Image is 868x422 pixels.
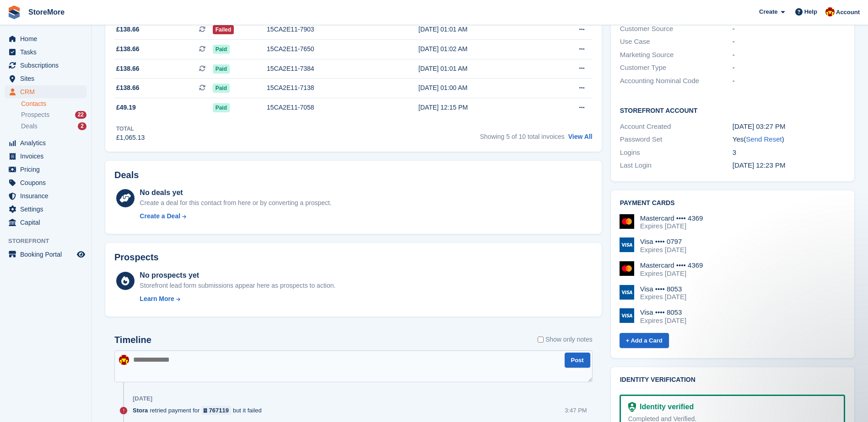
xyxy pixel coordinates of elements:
[620,160,733,171] div: Last Login
[133,395,152,402] div: [DATE]
[620,376,845,384] h2: Identity verification
[565,406,587,415] div: 3:47 PM
[746,135,782,143] a: Send Reset
[419,64,544,74] div: [DATE] 01:01 AM
[116,44,140,54] span: £138.66
[620,24,733,34] div: Customer Source
[568,133,593,140] a: View All
[140,294,174,304] div: Learn More
[620,214,634,229] img: Mastercard Logo
[20,85,75,98] span: CRM
[116,103,136,112] span: £49.19
[133,406,148,415] span: Stora
[75,111,86,119] div: 22
[7,5,21,19] img: stora-icon-8386f47178a22dfd0bd8f6a31ec36ba5ce8667c1dd55bd0f319d3a0aa187defe.svg
[565,353,590,368] button: Post
[5,72,86,85] a: menu
[116,25,140,34] span: £138.66
[20,190,75,202] span: Insurance
[640,316,686,325] div: Expires [DATE]
[759,7,777,16] span: Create
[640,308,686,316] div: Visa •••• 8053
[20,150,75,163] span: Invoices
[21,110,86,120] a: Prospects 22
[733,161,786,169] time: 2025-02-06 12:23:36 UTC
[5,46,86,58] a: menu
[5,59,86,72] a: menu
[21,100,86,108] a: Contacts
[20,176,75,189] span: Coupons
[419,25,544,34] div: [DATE] 01:01 AM
[116,83,140,93] span: £138.66
[267,83,389,93] div: 15CA2E11-7138
[419,83,544,93] div: [DATE] 01:00 AM
[213,45,230,54] span: Paid
[640,269,703,278] div: Expires [DATE]
[5,150,86,163] a: menu
[620,200,845,207] h2: Payment cards
[733,24,845,34] div: -
[20,32,75,45] span: Home
[78,122,86,130] div: 2
[628,402,636,412] img: Identity Verification Ready
[640,285,686,293] div: Visa •••• 8053
[267,64,389,74] div: 15CA2E11-7384
[140,211,180,221] div: Create a Deal
[140,270,335,281] div: No prospects yet
[140,211,331,221] a: Create a Deal
[20,248,75,261] span: Booking Portal
[75,249,86,260] a: Preview store
[213,25,234,34] span: Failed
[209,406,229,415] div: 767119
[538,335,544,344] input: Show only notes
[620,63,733,73] div: Customer Type
[20,163,75,176] span: Pricing
[620,37,733,47] div: Use Case
[733,76,845,86] div: -
[213,103,230,112] span: Paid
[620,333,669,348] a: + Add a Card
[804,7,817,16] span: Help
[640,293,686,301] div: Expires [DATE]
[620,148,733,158] div: Logins
[140,281,335,290] div: Storefront lead form submissions appear here as prospects to action.
[640,222,703,230] div: Expires [DATE]
[20,59,75,72] span: Subscriptions
[620,285,634,300] img: Visa Logo
[733,134,845,145] div: Yes
[640,246,686,254] div: Expires [DATE]
[20,72,75,85] span: Sites
[733,37,845,47] div: -
[5,248,86,261] a: menu
[419,103,544,112] div: [DATE] 12:15 PM
[480,133,565,140] span: Showing 5 of 10 total invoices
[267,25,389,34] div: 15CA2E11-7903
[140,198,331,208] div: Create a deal for this contact from here or by converting a prospect.
[20,46,75,58] span: Tasks
[5,203,86,216] a: menu
[114,170,139,180] h2: Deals
[733,121,845,132] div: [DATE] 03:27 PM
[640,237,686,246] div: Visa •••• 0797
[620,308,634,323] img: Visa Logo
[21,111,49,119] span: Prospects
[5,176,86,189] a: menu
[5,85,86,98] a: menu
[620,134,733,145] div: Password Set
[114,252,159,263] h2: Prospects
[201,406,231,415] a: 767119
[20,216,75,229] span: Capital
[21,121,86,131] a: Deals 2
[114,335,151,345] h2: Timeline
[267,103,389,112] div: 15CA2E11-7058
[636,401,694,412] div: Identity verified
[116,125,145,133] div: Total
[620,76,733,86] div: Accounting Nominal Code
[836,8,860,17] span: Account
[213,84,230,93] span: Paid
[825,7,835,16] img: Store More Team
[733,148,845,158] div: 3
[140,294,335,304] a: Learn More
[119,355,129,365] img: Store More Team
[620,50,733,60] div: Marketing Source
